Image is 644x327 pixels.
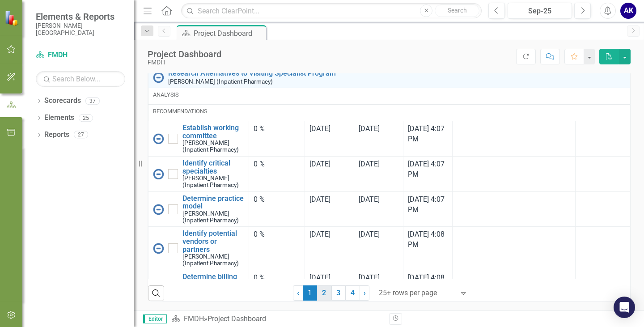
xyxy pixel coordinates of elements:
small: [PERSON_NAME] (Inpatient Pharmacy) [182,175,244,188]
span: [DATE] [309,230,330,238]
small: [PERSON_NAME] (Inpatient Pharmacy) [182,210,244,224]
div: 0 % [254,229,300,240]
a: Identify potential vendors or partners [182,229,244,253]
a: Determine billing model [182,273,244,289]
span: [DATE] [359,160,380,168]
td: Double-Click to Edit Right Click for Context Menu [148,157,249,192]
div: 37 [85,97,100,105]
td: Double-Click to Edit [249,157,305,192]
div: 27 [74,131,88,139]
div: Open Intercom Messenger [614,297,635,318]
td: Double-Click to Edit [354,157,403,192]
span: [DATE] [359,230,380,238]
div: » [171,314,382,324]
div: Sep-25 [511,6,569,17]
button: Search [435,4,479,17]
button: Sep-25 [508,3,572,19]
td: Double-Click to Edit [453,157,576,192]
span: [DATE] [359,195,380,204]
input: Search Below... [36,71,125,87]
img: No Information [153,204,164,215]
span: [DATE] [359,124,380,133]
td: Double-Click to Edit [249,121,305,157]
small: [PERSON_NAME] (Inpatient Pharmacy) [168,78,273,85]
div: 0 % [254,195,300,205]
td: Double-Click to Edit Right Click for Context Menu [148,191,249,227]
a: Establish working committee [182,124,244,140]
a: FMDH [36,50,125,60]
div: [DATE] 4:07 PM [408,124,448,144]
a: 3 [331,285,346,301]
td: Double-Click to Edit Right Click for Context Menu [148,121,249,157]
div: [DATE] 4:08 PM [408,229,448,250]
span: Elements & Reports [36,11,125,22]
td: Double-Click to Edit [354,270,403,305]
a: FMDH [184,314,204,323]
div: Project Dashboard [148,49,221,59]
div: [DATE] 4:08 PM [408,273,448,293]
td: Double-Click to Edit [249,227,305,270]
div: [DATE] 4:07 PM [408,195,448,215]
td: Double-Click to Edit [453,270,576,305]
span: › [364,289,366,297]
img: No Information [153,133,164,144]
td: Double-Click to Edit [305,270,354,305]
td: Double-Click to Edit [249,191,305,227]
small: [PERSON_NAME] (Inpatient Pharmacy) [182,140,244,153]
td: Double-Click to Edit [249,270,305,305]
span: Editor [143,314,167,323]
small: [PERSON_NAME] (Inpatient Pharmacy) [182,253,244,267]
span: Search [448,7,467,14]
td: Double-Click to Edit [354,227,403,270]
input: Search ClearPoint... [181,3,482,19]
td: Double-Click to Edit [453,191,576,227]
span: [DATE] [309,160,330,168]
div: 0 % [254,159,300,170]
span: 1 [303,285,317,301]
div: Project Dashboard [208,314,266,323]
a: Elements [44,113,74,123]
td: Double-Click to Edit [354,191,403,227]
div: 25 [79,114,93,122]
td: Double-Click to Edit Right Click for Context Menu [148,227,249,270]
td: Double-Click to Edit [453,227,576,270]
td: Double-Click to Edit [305,157,354,192]
span: ‹ [297,289,299,297]
button: AK [620,3,636,19]
div: 0 % [254,124,300,134]
td: Double-Click to Edit [354,121,403,157]
td: Double-Click to Edit [305,121,354,157]
img: No Information [153,243,164,254]
td: Double-Click to Edit [305,227,354,270]
img: No Information [153,72,164,83]
span: [DATE] [359,273,380,282]
td: Double-Click to Edit [453,121,576,157]
span: [DATE] [309,273,330,282]
a: Scorecards [44,96,81,106]
a: 4 [346,285,360,301]
small: [PERSON_NAME][GEOGRAPHIC_DATA] [36,22,125,37]
div: 0 % [254,273,300,283]
div: [DATE] 4:07 PM [408,159,448,180]
div: Project Dashboard [194,28,264,39]
img: ClearPoint Strategy [4,10,20,26]
td: Double-Click to Edit Right Click for Context Menu [148,270,249,305]
a: Determine practice model [182,195,244,210]
a: Reports [44,130,69,140]
td: Double-Click to Edit [305,191,354,227]
a: Identify critical specialties [182,159,244,175]
span: [DATE] [309,195,330,204]
div: FMDH [148,59,221,66]
a: 2 [317,285,331,301]
img: No Information [153,169,164,179]
span: [DATE] [309,124,330,133]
